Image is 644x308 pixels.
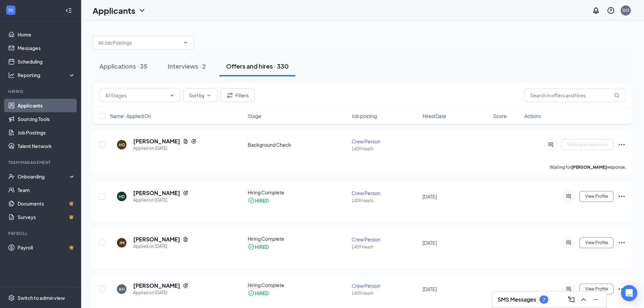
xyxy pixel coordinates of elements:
button: Sort byChevronDown [183,89,217,102]
div: Interviews · 2 [168,62,206,70]
svg: Ellipses [618,239,626,247]
h5: [PERSON_NAME] [133,138,180,145]
svg: ComposeMessage [567,295,575,304]
svg: Ellipses [618,285,626,293]
svg: Minimize [592,295,600,304]
span: View Profile [585,194,608,199]
svg: CheckmarkCircle [248,243,255,250]
div: Hiring Complete [248,189,348,196]
div: HIRED [255,243,269,250]
input: All Stages [105,92,167,99]
div: Offers and hires · 330 [226,62,289,70]
button: ChevronUp [578,294,589,305]
svg: ChevronUp [579,295,588,304]
span: Actions [524,113,541,119]
div: Applications · 35 [99,62,147,70]
a: SurveysCrown [18,210,75,224]
span: Sort by [189,93,205,98]
div: Background Check [248,141,348,148]
svg: WorkstreamLogo [7,7,14,14]
span: Job posting [352,113,377,119]
a: Applicants [18,99,75,112]
div: Crew Person [352,138,418,145]
svg: ChevronDown [206,93,212,98]
svg: QuestionInfo [607,6,615,15]
button: Filter Filters [220,89,255,102]
div: Reporting [18,72,76,78]
div: HD [119,194,125,199]
div: JM [119,240,124,246]
div: Crew Person [352,236,418,243]
span: Name · Applied On [110,113,151,119]
svg: Analysis [8,72,15,78]
svg: Notifications [592,6,600,15]
svg: Filter [226,91,234,99]
div: Hiring [8,89,74,94]
div: Onboarding [18,173,70,180]
div: 1409 Heath [352,244,418,250]
div: 1409 Heath [352,146,418,152]
div: Open Intercom Messenger [621,285,637,301]
a: Job Postings [18,126,75,139]
a: Home [18,28,75,41]
span: Stage [248,113,261,119]
svg: CheckmarkCircle [248,290,255,297]
svg: MagnifyingGlass [614,93,620,98]
a: PayrollCrown [18,241,75,254]
a: Scheduling [18,55,75,68]
h1: Applicants [93,5,135,16]
div: KH [119,286,125,292]
svg: Reapply [183,190,188,196]
div: Hiring Complete [248,235,348,242]
svg: UserCheck [8,173,15,180]
svg: Reapply [191,139,196,144]
svg: ActiveChat [565,286,573,292]
button: ComposeMessage [566,294,577,305]
div: Crew Person [352,282,418,289]
svg: ActiveChat [565,194,573,199]
a: Talent Network [18,139,75,153]
span: Hired Date [423,113,446,119]
h3: SMS Messages [498,296,536,303]
span: [DATE] [423,193,437,199]
div: Payroll [8,231,74,236]
svg: ChevronDown [138,6,146,15]
div: HG [119,142,125,148]
svg: ChevronDown [183,40,188,45]
button: View Profile [579,191,614,202]
span: [DATE] [423,240,437,246]
div: Applied on [DATE] [133,243,188,250]
svg: CheckmarkCircle [248,197,255,204]
span: View Profile [585,287,608,291]
div: Applied on [DATE] [133,197,188,204]
div: HIRED [255,197,269,204]
svg: Collapse [65,7,72,14]
b: [PERSON_NAME] [571,165,607,170]
div: 1409 Heath [352,198,418,204]
svg: Ellipses [618,192,626,200]
button: Minimize [590,294,601,305]
span: Waiting on Applicant [567,142,608,147]
svg: Document [183,237,188,242]
h5: [PERSON_NAME] [133,236,180,243]
div: 1409 Heath [352,290,418,296]
input: All Job Postings [98,39,180,46]
button: Waiting on Applicant [562,139,614,150]
div: Team Management [8,160,74,165]
div: Hiring Complete [248,282,348,288]
div: GO [622,7,629,13]
div: Crew Person [352,190,418,196]
button: View Profile [579,237,614,248]
span: Score [493,113,507,119]
button: View Profile [579,284,614,294]
p: Waiting for response. [550,164,626,170]
div: Switch to admin view [18,294,65,301]
h5: [PERSON_NAME] [133,189,180,197]
svg: Reapply [183,283,188,288]
input: Search in offers and hires [524,89,626,102]
svg: ChevronDown [169,93,175,98]
svg: Settings [8,294,15,301]
span: [DATE] [423,286,437,292]
div: Applied on [DATE] [133,145,196,152]
svg: ActiveChat [565,240,573,245]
